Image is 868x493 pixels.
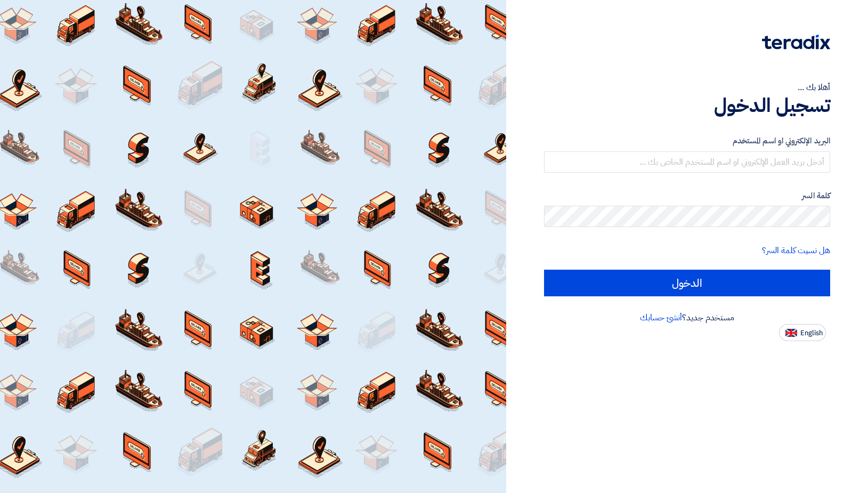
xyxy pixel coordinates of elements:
[779,324,826,341] button: English
[544,81,830,94] div: أهلا بك ...
[544,135,830,147] label: البريد الإلكتروني او اسم المستخدم
[762,244,830,257] a: هل نسيت كلمة السر؟
[800,329,823,337] span: English
[785,329,797,337] img: en-US.png
[640,311,682,324] a: أنشئ حسابك
[544,311,830,324] div: مستخدم جديد؟
[544,151,830,173] input: أدخل بريد العمل الإلكتروني او اسم المستخدم الخاص بك ...
[544,94,830,117] h1: تسجيل الدخول
[544,270,830,296] input: الدخول
[762,35,830,50] img: Teradix logo
[544,190,830,202] label: كلمة السر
